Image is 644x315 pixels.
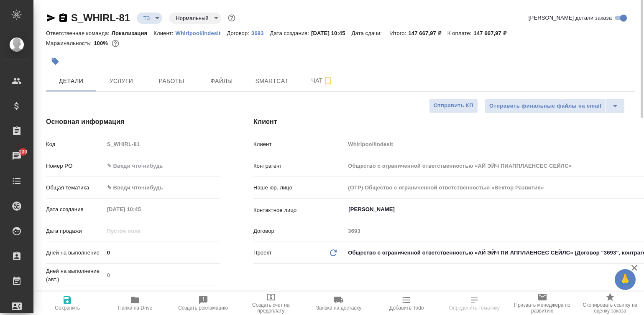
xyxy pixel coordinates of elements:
span: Отправить финальные файлы на email [489,101,601,111]
span: Определить тематику [449,305,500,311]
button: Создать рекламацию [169,292,237,315]
input: Пустое поле [104,225,177,237]
input: ✎ Введи что-нибудь [104,247,220,259]
p: Дата сдачи: [352,30,384,36]
span: Детали [51,76,91,86]
button: Заявка на доставку [305,292,373,315]
span: Сохранить [55,305,80,311]
span: Создать счет на предоплату [242,302,300,314]
div: split button [485,98,625,113]
svg: Подписаться [323,76,333,86]
p: Клиент: [153,30,175,36]
button: Отправить финальные файлы на email [485,98,606,113]
p: Общая тематика [46,184,104,192]
p: Итого: [390,30,408,36]
input: Пустое поле [104,203,177,215]
p: Клиент [253,140,345,149]
span: Работы [151,76,192,86]
p: Контрагент [253,162,345,170]
h4: Основная информация [46,117,220,127]
button: Сохранить [33,292,101,315]
span: [PERSON_NAME] детали заказа [529,14,612,22]
p: Контактное лицо [253,206,345,214]
p: 147 667,97 ₽ [408,30,447,36]
span: Отправить КП [434,101,473,111]
button: Добавить Todo [373,292,440,315]
div: ТЗ [137,13,163,24]
a: Whirlpool/Indesit [176,29,227,36]
div: ✎ Введи что-нибудь [104,181,220,195]
button: Создать счет на предоплату [237,292,305,315]
input: ✎ Введи что-нибудь [104,160,220,172]
span: 100 [14,148,33,156]
input: Пустое поле [104,269,220,281]
p: Локализация [112,30,154,36]
a: S_WHIRL-81 [71,12,130,23]
p: Дата создания [46,205,104,214]
span: Файлы [202,76,242,86]
button: Призвать менеджера по развитию [509,292,576,315]
span: Призвать менеджера по развитию [514,302,571,314]
button: Отправить КП [429,98,478,113]
span: Скопировать ссылку на оценку заказа [581,302,639,314]
button: Определить тематику [440,292,508,315]
button: Если добавить услуги и заполнить их объемом, то дата рассчитается автоматически [75,291,86,302]
span: Услуги [101,76,141,86]
h4: Клиент [253,117,635,127]
button: Скопировать ссылку для ЯМессенджера [46,13,56,23]
div: ТЗ [169,13,221,24]
p: Наше юр. лицо [253,184,345,192]
a: 3693 [251,29,270,36]
p: 100% [94,40,110,46]
button: Скопировать ссылку на оценку заказа [576,292,644,315]
p: Дата продажи [46,227,104,235]
button: 0.00 RUB; [110,38,121,49]
p: 3693 [251,30,270,36]
button: Добавить тэг [46,52,64,71]
p: Дней на выполнение (авт.) [46,267,104,284]
p: Код [46,140,104,149]
span: Папка на Drive [118,305,152,311]
input: ✎ Введи что-нибудь [104,290,177,302]
button: Доп статусы указывают на важность/срочность заказа [226,13,237,23]
span: Заявка на доставку [316,305,361,311]
div: ✎ Введи что-нибудь [107,184,210,192]
p: Проект [253,249,272,257]
p: Ответственная команда: [46,30,112,36]
p: К оплате: [447,30,474,36]
p: 147 667,97 ₽ [474,30,513,36]
p: Договор [253,227,345,235]
p: Договор: [227,30,251,36]
span: Чат [302,76,342,86]
input: Пустое поле [104,138,220,150]
button: Скопировать ссылку [58,13,68,23]
span: Smartcat [252,76,292,86]
span: Добавить Todo [389,305,424,311]
p: Номер PO [46,162,104,170]
p: Дней на выполнение [46,249,104,257]
span: 🙏 [618,271,632,288]
button: 🙏 [615,269,636,290]
a: 100 [2,146,31,166]
p: Маржинальность: [46,40,94,46]
p: [DATE] 10:45 [311,30,352,36]
button: Нормальный [173,15,211,22]
p: Whirlpool/Indesit [176,30,227,36]
span: Создать рекламацию [178,305,228,311]
button: Папка на Drive [101,292,169,315]
button: ТЗ [141,15,153,22]
p: Дата создания: [270,30,311,36]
